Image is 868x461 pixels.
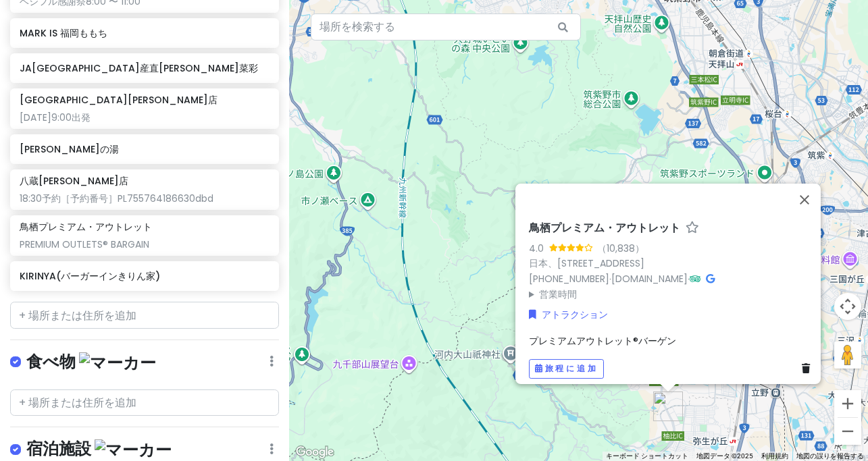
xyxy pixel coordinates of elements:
i: トリップアドバイザー [690,274,700,283]
a: [DOMAIN_NAME] [611,272,688,286]
font: プレミアムアウトレット®バーゲン [529,333,676,347]
div: 鳥栖プレミアム・アウトレット [653,391,683,421]
font: KIRINYA(バーガーインきりん家) [20,269,160,283]
font: （10,838） [597,241,644,254]
font: 宿泊施設 [26,437,91,460]
div: PREMIUM OUTLETS® BARGAIN [20,238,270,250]
font: JA[GEOGRAPHIC_DATA]産直[PERSON_NAME]菜彩 [20,61,258,75]
a: 日本、[STREET_ADDRESS] [529,256,644,270]
font: 地図データ ©2025 [696,452,753,460]
font: · [609,273,611,286]
a: 場所を削除 [802,361,815,376]
font: 八蔵[PERSON_NAME]店 [20,174,128,188]
font: MARK IS 福岡ももち [20,26,107,40]
font: 18:30予約［予約番号］PL75576​​4186630dbd [20,192,213,205]
font: 食べ物 [26,350,76,373]
button: ズームイン [834,390,861,417]
img: グーグル [292,443,337,461]
font: 営業時間 [538,287,576,300]
font: 4.0 [529,241,544,254]
summary: 営業時間 [529,286,815,301]
img: マーカー [95,439,172,460]
button: 閉じる [788,184,821,216]
font: [GEOGRAPHIC_DATA][PERSON_NAME]店 [20,93,218,107]
a: アトラクション [529,307,608,322]
a: Google マップでこの地域を開きます（新しいウィンドウが開きます） [292,443,337,461]
button: 地図上にペグマンを落として、ストリートビューを開きます [834,342,861,369]
a: [PHONE_NUMBER] [529,272,609,286]
input: + 場所または住所を追加 [10,389,279,416]
button: 旅程に追加 [529,359,604,379]
a: 地図の誤りを報告する [796,452,864,460]
img: マーカー [79,352,156,373]
a: 利用規約（新しいタブで開きます） [761,452,788,460]
a: スタープレイス [686,221,699,236]
font: アトラクション [542,308,608,321]
button: 地図のカメラ コントロール [834,293,861,320]
input: 場所を検索する [311,13,581,40]
font: 旅程に追加 [544,362,598,374]
input: + 場所または住所を追加 [10,302,279,329]
i: Googleマップ [706,274,715,283]
font: · [688,273,690,286]
font: [DATE]9:00出発 [20,111,91,124]
font: 利用規約 [761,452,788,460]
h6: 鳥栖プレミアム・アウトレット [20,221,152,233]
button: ズームアウト [834,418,861,445]
button: キーボード反対 [606,452,688,461]
font: 鳥栖プレミアム・アウトレット [529,220,680,236]
font: [PERSON_NAME]の湯 [20,142,119,156]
